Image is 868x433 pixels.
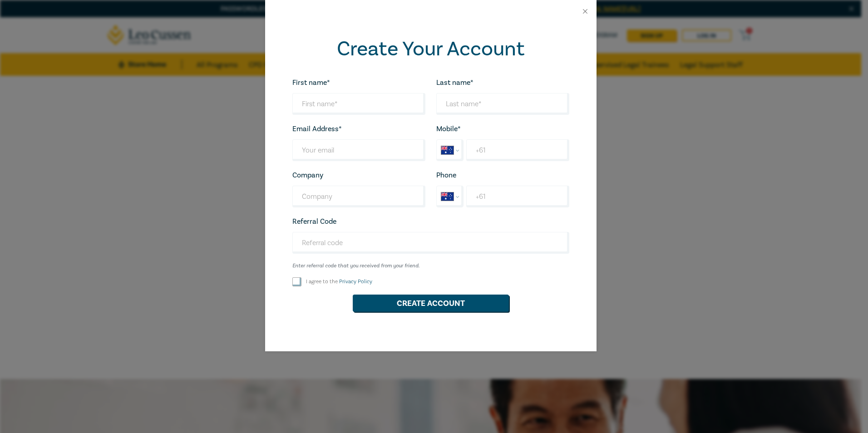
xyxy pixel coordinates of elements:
button: Create Account [353,295,509,312]
input: Your email [292,139,425,161]
input: Company [292,186,425,207]
label: Phone [436,171,456,179]
input: First name* [292,93,425,115]
input: Enter Mobile number [466,139,569,161]
label: Email Address* [292,125,342,133]
h2: Create Your Account [292,37,569,61]
button: Close [581,7,589,15]
input: Referral code [292,232,569,254]
label: Referral Code [292,217,336,226]
input: Last name* [436,93,569,115]
label: I agree to the [306,278,372,285]
label: Last name* [436,79,473,87]
a: Privacy Policy [339,278,372,285]
label: First name* [292,79,330,87]
input: Enter phone number [466,186,569,207]
small: Enter referral code that you received from your friend. [292,263,569,269]
label: Mobile* [436,125,461,133]
label: Company [292,171,323,179]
